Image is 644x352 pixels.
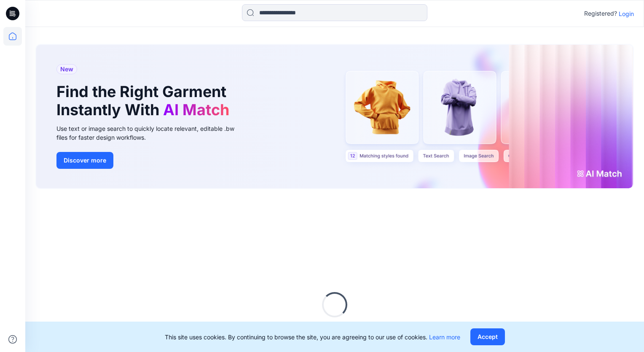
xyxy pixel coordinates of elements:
[56,152,113,169] button: Discover more
[56,124,246,142] div: Use text or image search to quickly locate relevant, editable .bw files for faster design workflows.
[56,83,233,119] h1: Find the Right Garment Instantly With
[163,100,229,119] span: AI Match
[60,64,73,74] span: New
[165,333,460,341] p: This site uses cookies. By continuing to browse the site, you are agreeing to our use of cookies.
[429,333,460,341] a: Learn more
[470,328,505,345] button: Accept
[584,8,617,19] p: Registered?
[619,9,634,18] p: Login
